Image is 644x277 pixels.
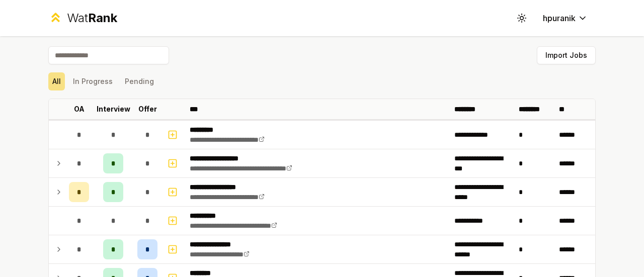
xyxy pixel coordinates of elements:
button: All [48,72,65,90]
button: Import Jobs [537,46,596,64]
span: hpuranik [543,12,576,24]
a: WatRank [48,10,117,26]
p: Offer [138,104,157,114]
button: hpuranik [535,9,596,27]
p: Interview [97,104,130,114]
button: Pending [121,72,158,90]
div: Wat [67,10,117,26]
p: OA [74,104,85,114]
span: Rank [88,11,117,25]
button: In Progress [69,72,117,90]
